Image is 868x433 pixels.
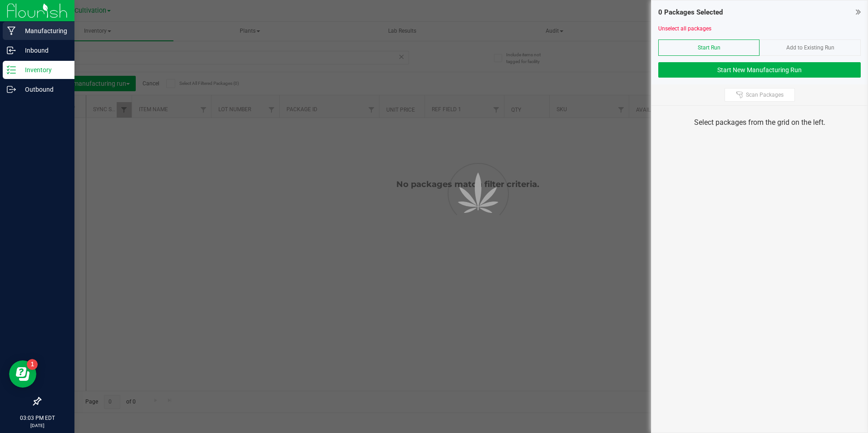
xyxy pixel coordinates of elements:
[16,45,70,56] p: Inbound
[16,64,70,75] p: Inventory
[4,422,70,429] p: [DATE]
[16,84,70,95] p: Outbound
[698,44,720,51] span: Start Run
[658,25,711,32] a: Unselect all packages
[663,117,856,128] div: Select packages from the grid on the left.
[16,25,70,36] p: Manufacturing
[7,26,16,35] inline-svg: Manufacturing
[4,414,70,422] p: 03:03 PM EDT
[786,44,834,51] span: Add to Existing Run
[7,46,16,55] inline-svg: Inbound
[658,62,861,78] button: Start New Manufacturing Run
[9,360,36,388] iframe: Resource center
[746,91,784,98] span: Scan Packages
[27,359,38,370] iframe: Resource center unread badge
[725,88,795,102] button: Scan Packages
[7,85,16,94] inline-svg: Outbound
[7,65,16,74] inline-svg: Inventory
